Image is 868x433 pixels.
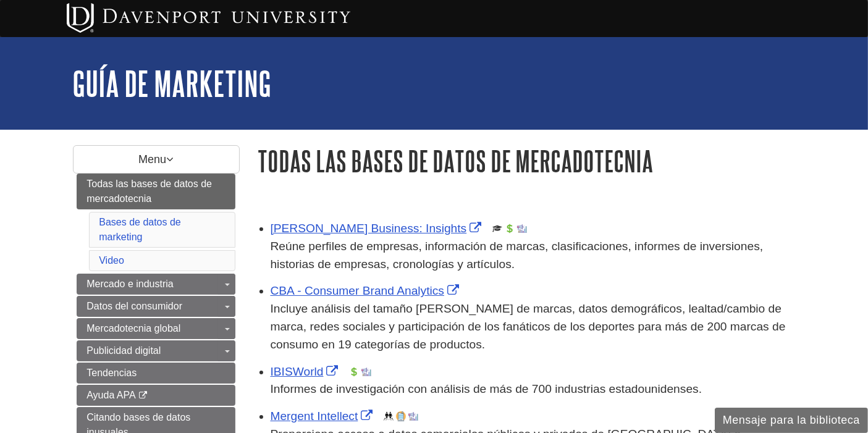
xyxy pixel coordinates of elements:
span: Ayuda APA [86,390,135,400]
span: Publicidad digital [86,345,161,356]
img: Industry Report [361,367,371,377]
i: This link opens in a new window [138,392,148,400]
a: Link opens in new window [271,222,485,235]
a: Link opens in new window [271,410,376,422]
img: Financial Report [505,224,515,233]
span: Mercadotecnia global [86,323,180,334]
span: Todas las bases de datos de mercadotecnia [86,179,212,204]
a: Guía de Marketing [73,64,272,103]
button: Mensaje para la biblioteca [715,408,868,433]
a: Link opens in new window [271,284,463,297]
p: Incluye análisis del tamaño [PERSON_NAME] de marcas, datos demográficos, lealtad/cambio de marca,... [271,300,796,353]
img: Financial Report [349,367,359,377]
img: Demographics [384,411,394,421]
a: Ayuda APA [77,385,235,406]
p: Informes de investigación con análisis de más de 700 industrias estadounidenses. [271,380,796,398]
h1: Todas las bases de datos de mercadotecnia [258,145,796,177]
span: Datos del consumidor [86,301,182,311]
a: Video [99,255,124,266]
a: Publicidad digital [77,340,235,361]
a: Mercado e industria [77,274,235,295]
img: Scholarly or Peer Reviewed [492,224,502,233]
img: Industry Report [408,411,418,421]
a: Bases de datos de marketing [99,217,181,242]
a: Datos del consumidor [77,296,235,317]
img: Davenport University [67,3,350,33]
a: Link opens in new window [271,365,342,378]
img: Industry Report [517,224,527,233]
span: Mercado e industria [86,279,174,289]
a: Tendencias [77,363,235,384]
a: Todas las bases de datos de mercadotecnia [77,174,235,209]
img: Company Information [396,411,406,421]
span: Tendencias [86,368,137,378]
a: Mercadotecnia global [77,318,235,339]
p: Menu [73,145,240,174]
p: Reúne perfiles de empresas, información de marcas, clasificaciones, informes de inversiones, hist... [271,238,796,274]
